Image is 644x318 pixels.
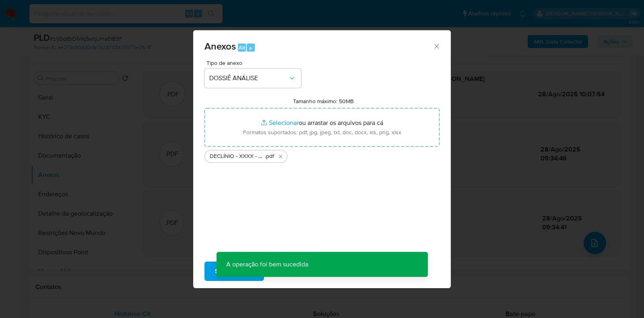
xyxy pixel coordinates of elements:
span: Cancelar [278,262,304,280]
button: DOSSIÊ ANÁLISE [204,69,301,88]
span: .pdf [265,152,274,160]
span: Anexos [204,39,236,53]
span: Tipo de anexo [206,60,303,66]
button: Subir arquivo [204,262,264,281]
label: Tamanho máximo: 50MB [293,98,354,105]
span: a [249,44,252,52]
span: Subir arquivo [215,262,254,280]
button: Excluir DECLÍNIO - XXXX - CPF 70885622430 - ABNER RHUAN DA SILVA WANDERLEY.pdf [276,152,285,161]
span: DECLÍNIO - XXXX - CPF 70885622430 - [PERSON_NAME] DA [PERSON_NAME] [210,152,265,160]
span: DOSSIÊ ANÁLISE [209,74,288,82]
p: A operação foi bem sucedida [217,252,318,277]
span: Alt [239,44,245,52]
ul: Arquivos selecionados [204,147,440,163]
button: Fechar [433,42,440,50]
